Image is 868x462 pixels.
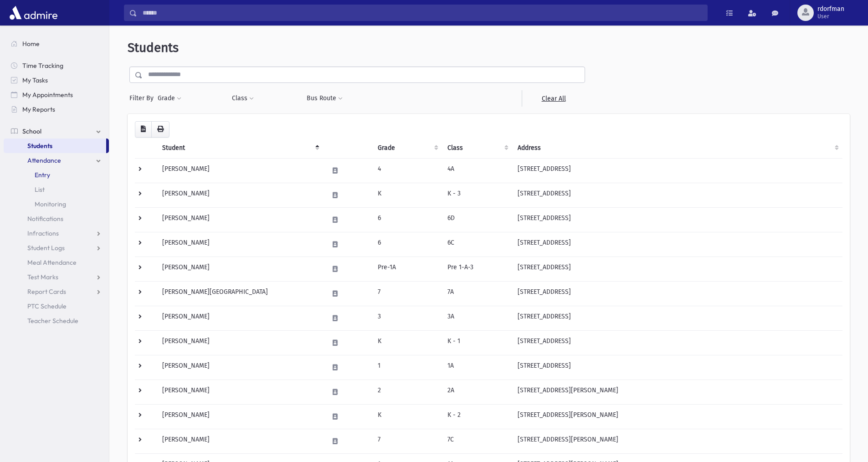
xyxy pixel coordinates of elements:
[4,124,109,139] a: School
[442,207,512,232] td: 6D
[22,76,48,84] span: My Tasks
[4,102,109,117] a: My Reports
[512,429,842,453] td: [STREET_ADDRESS][PERSON_NAME]
[512,355,842,380] td: [STREET_ADDRESS]
[35,171,50,179] span: Entry
[442,138,512,159] th: Class: activate to sort column ascending
[157,306,323,330] td: [PERSON_NAME]
[4,139,106,153] a: Students
[817,13,844,20] span: User
[512,207,842,232] td: [STREET_ADDRESS]
[35,200,66,208] span: Monitoring
[372,281,442,306] td: 7
[27,244,65,252] span: Student Logs
[4,241,109,255] a: Student Logs
[27,156,61,164] span: Attendance
[372,158,442,183] td: 4
[512,257,842,281] td: [STREET_ADDRESS]
[372,380,442,404] td: 2
[4,270,109,284] a: Test Marks
[512,183,842,207] td: [STREET_ADDRESS]
[22,127,41,135] span: School
[512,330,842,355] td: [STREET_ADDRESS]
[442,306,512,330] td: 3A
[4,299,109,313] a: PTC Schedule
[372,404,442,429] td: K
[27,142,52,150] span: Students
[137,5,707,21] input: Search
[157,232,323,257] td: [PERSON_NAME]
[27,229,59,237] span: Infractions
[442,158,512,183] td: 4A
[372,207,442,232] td: 6
[157,90,182,107] button: Grade
[4,211,109,226] a: Notifications
[27,287,66,296] span: Report Cards
[22,40,40,48] span: Home
[157,207,323,232] td: [PERSON_NAME]
[372,355,442,380] td: 1
[372,232,442,257] td: 6
[157,257,323,281] td: [PERSON_NAME]
[372,183,442,207] td: K
[442,257,512,281] td: Pre 1-A-3
[135,121,152,138] button: CSV
[512,404,842,429] td: [STREET_ADDRESS][PERSON_NAME]
[512,306,842,330] td: [STREET_ADDRESS]
[442,330,512,355] td: K - 1
[157,429,323,453] td: [PERSON_NAME]
[512,158,842,183] td: [STREET_ADDRESS]
[22,62,63,70] span: Time Tracking
[4,36,109,51] a: Home
[442,281,512,306] td: 7A
[22,105,55,113] span: My Reports
[4,87,109,102] a: My Appointments
[231,90,254,107] button: Class
[157,380,323,404] td: [PERSON_NAME]
[442,232,512,257] td: 6C
[442,429,512,453] td: 7C
[4,58,109,73] a: Time Tracking
[372,306,442,330] td: 3
[157,281,323,306] td: [PERSON_NAME][GEOGRAPHIC_DATA]
[7,4,60,22] img: AdmirePro
[372,138,442,159] th: Grade: activate to sort column ascending
[442,404,512,429] td: K - 2
[372,429,442,453] td: 7
[4,197,109,211] a: Monitoring
[4,284,109,299] a: Report Cards
[157,404,323,429] td: [PERSON_NAME]
[27,302,67,310] span: PTC Schedule
[4,168,109,182] a: Entry
[817,5,844,13] span: rdorfman
[22,91,73,99] span: My Appointments
[512,380,842,404] td: [STREET_ADDRESS][PERSON_NAME]
[4,153,109,168] a: Attendance
[157,355,323,380] td: [PERSON_NAME]
[442,380,512,404] td: 2A
[522,90,585,107] a: Clear All
[128,40,179,55] span: Students
[512,281,842,306] td: [STREET_ADDRESS]
[27,215,63,223] span: Notifications
[442,355,512,380] td: 1A
[129,93,157,103] span: Filter By
[4,255,109,270] a: Meal Attendance
[157,158,323,183] td: [PERSON_NAME]
[151,121,169,138] button: Print
[306,90,343,107] button: Bus Route
[27,273,58,281] span: Test Marks
[442,183,512,207] td: K - 3
[27,258,77,267] span: Meal Attendance
[4,226,109,241] a: Infractions
[27,317,78,325] span: Teacher Schedule
[35,185,45,194] span: List
[157,138,323,159] th: Student: activate to sort column descending
[512,232,842,257] td: [STREET_ADDRESS]
[372,257,442,281] td: Pre-1A
[372,330,442,355] td: K
[157,183,323,207] td: [PERSON_NAME]
[4,73,109,87] a: My Tasks
[512,138,842,159] th: Address: activate to sort column ascending
[4,313,109,328] a: Teacher Schedule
